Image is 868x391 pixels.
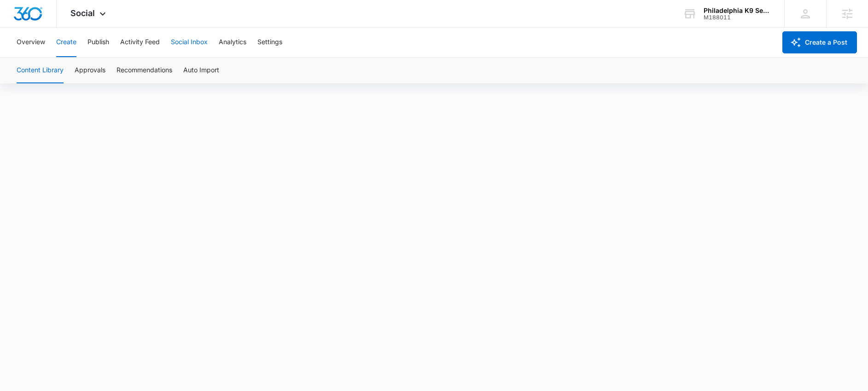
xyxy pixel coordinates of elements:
[219,28,246,57] button: Analytics
[56,28,76,57] button: Create
[704,7,771,14] div: account name
[75,58,105,83] button: Approvals
[257,28,282,57] button: Settings
[17,28,45,57] button: Overview
[782,31,857,53] button: Create a Post
[183,58,219,83] button: Auto Import
[171,28,208,57] button: Social Inbox
[120,28,160,57] button: Activity Feed
[87,28,109,57] button: Publish
[704,14,771,21] div: account id
[17,58,64,83] button: Content Library
[117,58,172,83] button: Recommendations
[70,8,95,18] span: Social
